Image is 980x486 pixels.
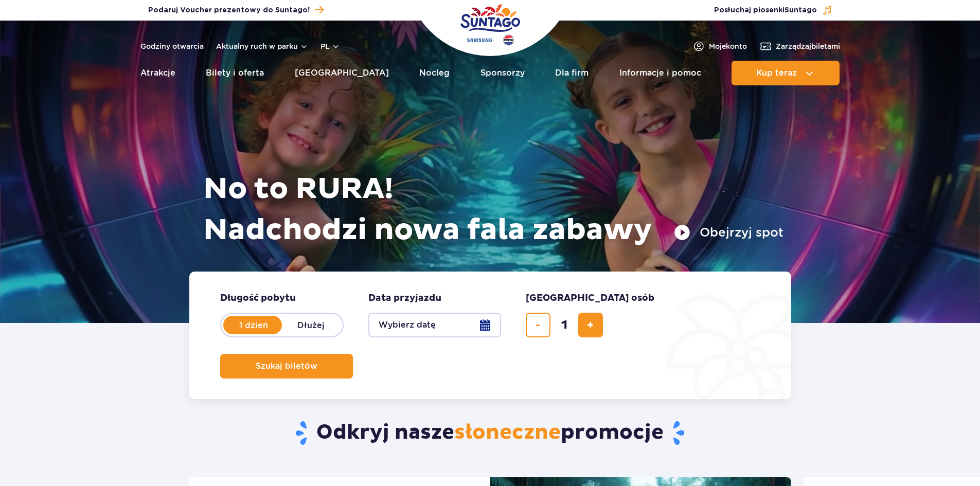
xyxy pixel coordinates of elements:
button: Aktualny ruch w parku [216,42,308,50]
button: pl [320,41,340,51]
a: Nocleg [419,61,450,85]
button: Wybierz datę [368,313,501,337]
span: Szukaj biletów [256,362,317,371]
button: Kup teraz [732,61,840,85]
h2: Odkryj nasze promocje [189,420,791,446]
span: Długość pobytu [220,292,296,304]
input: liczba biletów [552,313,577,337]
a: Zarządzajbiletami [759,40,840,52]
a: Informacje i pomoc [619,61,701,85]
button: Obejrzyj spot [674,224,783,241]
span: Data przyjazdu [368,292,441,304]
a: Sponsorzy [480,61,525,85]
span: [GEOGRAPHIC_DATA] osób [526,292,654,304]
a: Mojekonto [692,40,747,52]
span: Kup teraz [756,68,797,78]
span: Posłuchaj piosenki [714,5,817,15]
span: Zarządzaj biletami [776,41,840,51]
span: słoneczne [454,420,561,445]
button: usuń bilet [526,313,550,337]
button: dodaj bilet [578,313,603,337]
button: Szukaj biletów [220,354,353,379]
label: Dłużej [282,314,341,336]
a: Bilety i oferta [206,61,264,85]
span: Moje konto [709,41,747,51]
a: Atrakcje [140,61,175,85]
span: Podaruj Voucher prezentowy do Suntago! [148,5,310,15]
a: [GEOGRAPHIC_DATA] [295,61,389,85]
a: Dla firm [555,61,589,85]
span: Suntago [785,7,817,14]
label: 1 dzień [224,314,283,336]
button: Posłuchaj piosenkiSuntago [714,5,832,15]
h1: No to RURA! Nadchodzi nowa fala zabawy [203,169,783,251]
a: Godziny otwarcia [140,41,204,51]
a: Podaruj Voucher prezentowy do Suntago! [148,3,324,17]
form: Planowanie wizyty w Park of Poland [189,272,791,399]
